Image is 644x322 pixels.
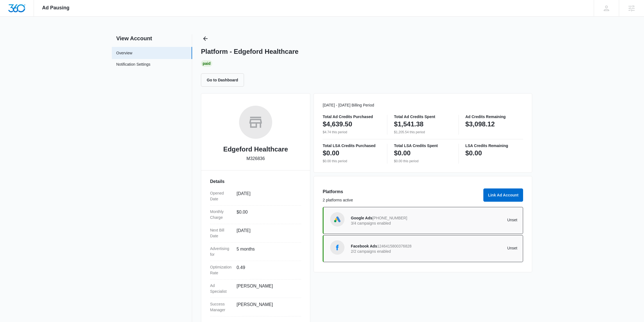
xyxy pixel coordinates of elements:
[201,47,298,56] h1: Platform - Edgeford Healthcare
[116,62,150,69] a: Notification Settings
[394,130,452,135] p: $1,205.54 this period
[323,144,380,148] p: Total LSA Credits Purchased
[237,264,297,276] dd: 0.49
[223,144,288,154] h2: Edgeford Healthcare
[210,283,232,294] dt: Ad Specialist
[351,249,434,253] p: 2/2 campaigns enabled
[112,34,192,42] h2: View Account
[323,115,380,119] p: Total Ad Credits Purchased
[434,246,518,250] p: Unset
[394,159,452,164] p: $0.00 this period
[210,246,232,257] dt: Advertising for
[210,227,232,239] dt: Next Bill Date
[210,264,232,276] dt: Optimization Rate
[323,130,380,135] p: $4.74 this period
[323,159,380,164] p: $0.00 this period
[323,207,523,234] a: Google AdsGoogle Ads[PHONE_NUMBER]3/4 campaigns enabledUnset
[465,144,523,148] p: LSA Credits Remaining
[237,209,297,220] dd: $0.00
[42,5,70,11] span: Ad Pausing
[201,78,247,82] a: Go to Dashboard
[465,120,495,129] p: $3,098.12
[201,60,212,67] div: Paid
[351,216,372,220] span: Google Ads
[372,216,407,220] span: [PHONE_NUMBER]
[237,301,297,313] dd: [PERSON_NAME]
[237,283,297,294] dd: [PERSON_NAME]
[210,261,301,280] div: Optimization Rate0.49
[333,215,341,223] img: Google Ads
[434,218,518,222] p: Unset
[394,144,452,148] p: Total LSA Credits Spent
[210,187,301,206] div: Opened Date[DATE]
[237,246,297,257] dd: 5 months
[210,298,301,316] div: Success Manager[PERSON_NAME]
[483,188,523,202] button: Link Ad Account
[323,197,480,203] p: 2 platforms active
[210,243,301,261] div: Advertising for5 months
[323,235,523,262] a: Facebook AdsFacebook Ads12464158003768282/2 campaigns enabledUnset
[210,280,301,298] div: Ad Specialist[PERSON_NAME]
[377,244,412,248] span: 1246415800376828
[465,149,482,158] p: $0.00
[323,149,339,158] p: $0.00
[333,243,341,252] img: Facebook Ads
[210,209,232,220] dt: Monthly Charge
[323,120,352,129] p: $4,639.50
[323,102,523,108] p: [DATE] - [DATE] Billing Period
[210,190,232,202] dt: Opened Date
[394,120,423,129] p: $1,541.38
[201,73,244,87] button: Go to Dashboard
[351,244,377,248] span: Facebook Ads
[210,224,301,243] div: Next Bill Date[DATE]
[394,149,410,158] p: $0.00
[116,50,132,56] a: Overview
[394,115,452,119] p: Total Ad Credits Spent
[210,301,232,313] dt: Success Manager
[323,188,480,195] h3: Platforms
[210,178,301,185] h3: Details
[351,221,434,225] p: 3/4 campaigns enabled
[237,190,297,202] dd: [DATE]
[210,206,301,224] div: Monthly Charge$0.00
[465,115,523,119] p: Ad Credits Remaining
[247,155,265,162] p: M326836
[237,227,297,239] dd: [DATE]
[201,34,210,43] button: Back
